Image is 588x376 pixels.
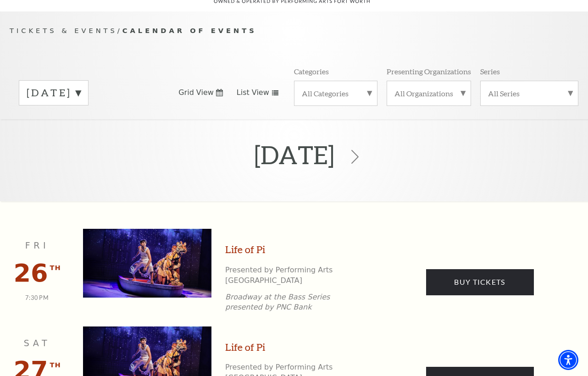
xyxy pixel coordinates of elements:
[10,239,65,252] p: Fri
[302,88,370,98] label: All Categories
[178,88,214,98] span: Grid View
[254,126,334,183] h2: [DATE]
[426,269,534,295] a: Buy Tickets
[225,292,367,313] p: Broadway at the Bass Series presented by PNC Bank
[294,66,329,76] p: Categories
[387,66,471,76] p: Presenting Organizations
[25,294,49,301] span: 7:30 PM
[225,340,265,354] a: Life of Pi
[480,66,500,76] p: Series
[394,88,463,98] label: All Organizations
[558,350,578,370] div: Accessibility Menu
[225,243,265,257] a: Life of Pi
[10,337,65,350] p: Sat
[348,150,362,164] svg: Click to view the next month
[27,86,81,100] label: [DATE]
[237,88,269,98] span: List View
[122,27,257,34] span: Calendar of Events
[13,259,48,288] span: 26
[83,229,211,298] img: Life of Pi
[50,262,61,274] span: th
[10,25,578,37] p: /
[10,27,117,34] span: Tickets & Events
[488,88,571,98] label: All Series
[225,265,367,286] p: Presented by Performing Arts [GEOGRAPHIC_DATA]
[50,359,61,371] span: th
